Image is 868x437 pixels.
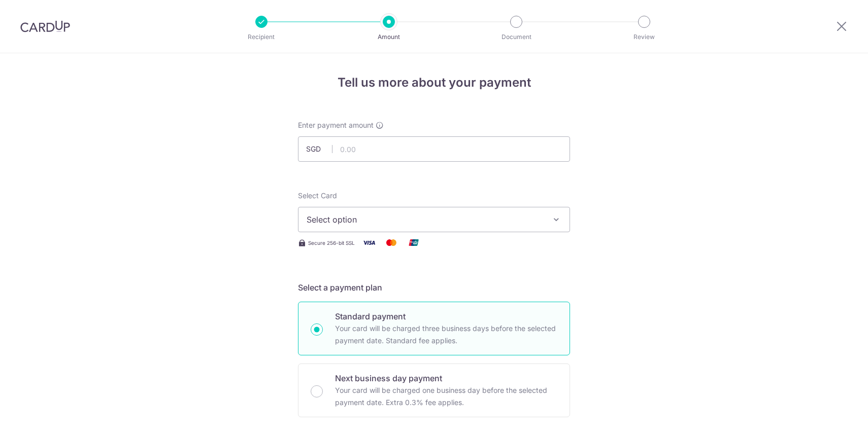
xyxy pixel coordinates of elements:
button: Select option [298,207,570,232]
p: Review [607,32,682,42]
p: Your card will be charged one business day before the selected payment date. Extra 0.3% fee applies. [335,384,557,409]
img: Union Pay [404,236,424,249]
p: Document [479,32,554,42]
span: SGD [306,144,332,154]
h4: Tell us more about your payment [298,74,570,92]
img: CardUp [20,20,70,32]
p: Standard payment [335,310,557,322]
img: Visa [359,236,379,249]
span: translation missing: en.payables.payment_networks.credit_card.summary.labels.select_card [298,191,337,200]
span: Select option [307,213,543,226]
p: Recipient [224,32,299,42]
p: Amount [351,32,426,42]
span: Enter payment amount [298,120,374,130]
p: Your card will be charged three business days before the selected payment date. Standard fee appl... [335,322,557,347]
span: Secure 256-bit SSL [308,239,355,247]
input: 0.00 [298,136,570,162]
p: Next business day payment [335,372,557,384]
img: Mastercard [381,236,402,249]
h5: Select a payment plan [298,281,570,294]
